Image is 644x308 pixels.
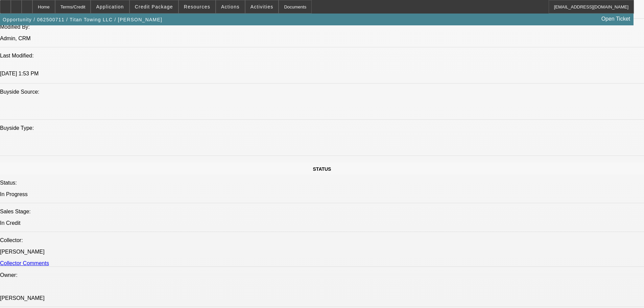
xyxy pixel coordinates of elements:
span: Credit Package [135,4,173,9]
span: Actions [221,4,240,9]
button: Actions [216,0,245,13]
span: Activities [251,4,273,9]
span: Application [96,4,124,9]
span: Opportunity / 062500711 / Titan Towing LLC / [PERSON_NAME] [3,17,162,22]
button: Application [91,0,129,13]
button: Activities [245,0,279,13]
button: Resources [179,0,215,13]
span: STATUS [313,166,331,172]
a: Open Ticket [599,13,633,25]
span: Resources [184,4,210,9]
button: Credit Package [130,0,178,13]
